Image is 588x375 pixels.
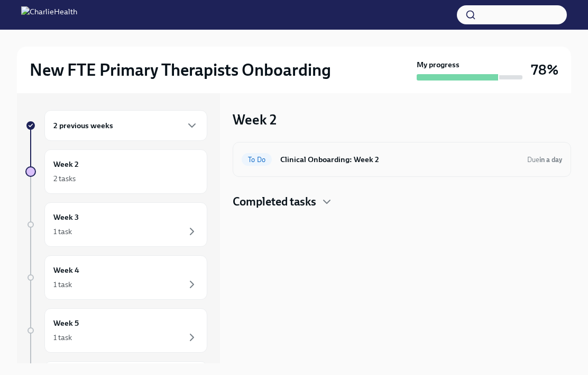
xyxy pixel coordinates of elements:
[53,264,79,276] h6: Week 4
[531,60,558,79] h3: 78%
[25,308,207,353] a: Week 51 task
[242,151,562,168] a: To DoClinical Onboarding: Week 2Duein a day
[53,120,113,131] h6: 2 previous weeks
[25,255,207,300] a: Week 41 task
[30,59,331,81] h2: New FTE Primary Therapists Onboarding
[233,194,571,210] div: Completed tasks
[21,6,77,23] img: CharlieHealth
[527,155,562,165] span: September 14th, 2025 09:00
[25,149,207,194] a: Week 22 tasks
[280,154,519,165] h6: Clinical Onboarding: Week 2
[417,59,460,70] strong: My progress
[53,211,79,223] h6: Week 3
[25,202,207,247] a: Week 31 task
[53,226,72,237] div: 1 task
[233,110,277,129] h3: Week 2
[539,156,562,164] strong: in a day
[527,156,562,164] span: Due
[233,194,316,210] h4: Completed tasks
[53,317,79,329] h6: Week 5
[242,156,272,164] span: To Do
[44,110,207,141] div: 2 previous weeks
[53,173,76,184] div: 2 tasks
[53,332,72,343] div: 1 task
[53,279,72,290] div: 1 task
[53,158,79,170] h6: Week 2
